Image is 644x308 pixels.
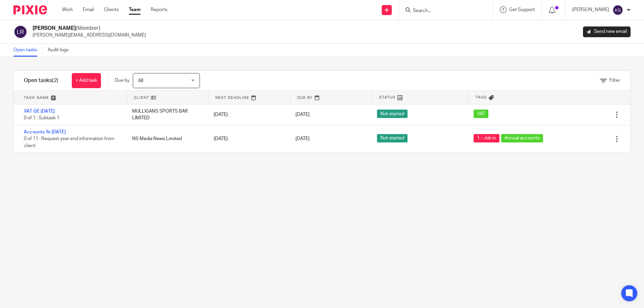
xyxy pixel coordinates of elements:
[474,134,499,142] span: 1 - Job in
[13,5,47,14] img: Pixie
[296,112,310,117] span: [DATE]
[13,44,43,57] a: Open tasks
[296,137,310,141] span: [DATE]
[24,130,66,134] a: Accounts Ye [DATE]
[24,77,58,84] h1: Open tasks
[138,78,143,83] span: All
[125,132,207,145] div: NS Media News Limited
[377,110,408,118] span: Not started
[583,26,631,37] a: Send new email
[129,6,141,13] a: Team
[33,25,146,32] h2: [PERSON_NAME]
[609,78,620,83] span: Filter
[52,78,58,83] span: (2)
[24,116,59,121] span: 0 of 1 · Subtask 1
[24,136,114,148] span: 0 of 11 · Request year end information from client
[125,105,207,125] div: MULLIGANS SPORTS BAR LIMITED
[379,95,396,100] span: Status
[151,6,167,13] a: Reports
[13,25,28,39] img: svg%3E
[207,108,288,121] div: [DATE]
[83,6,94,13] a: Email
[509,7,535,12] span: Get Support
[72,73,101,88] a: + Add task
[104,6,119,13] a: Clients
[33,32,146,39] p: [PERSON_NAME][EMAIL_ADDRESS][DOMAIN_NAME]
[501,134,543,142] span: Annual accounts
[207,132,288,145] div: [DATE]
[377,134,408,142] span: Not started
[115,77,129,84] p: Due by
[612,5,623,15] img: svg%3E
[412,8,473,14] input: Search
[62,6,73,13] a: Work
[48,44,73,57] a: Audit logs
[476,95,487,100] span: Tags
[24,109,55,114] a: VAT QE [DATE]
[474,110,488,118] span: VAT
[572,6,609,13] p: [PERSON_NAME]
[76,25,100,31] span: (Member)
